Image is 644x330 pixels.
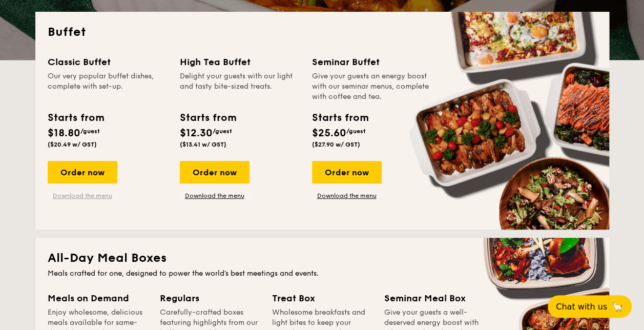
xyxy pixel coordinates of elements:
span: $12.30 [180,127,213,139]
span: 🦙 [611,301,624,313]
div: Our very popular buffet dishes, complete with set-up. [48,71,168,102]
h2: All-Day Meal Boxes [48,250,597,266]
div: Starts from [312,110,368,126]
div: Order now [48,161,117,183]
div: Delight your guests with our light and tasty bite-sized treats. [180,71,300,102]
div: Meals on Demand [48,291,148,305]
div: Order now [180,161,250,183]
span: /guest [346,128,366,135]
span: ($27.90 w/ GST) [312,141,360,148]
div: High Tea Buffet [180,55,300,69]
div: Seminar Buffet [312,55,432,69]
span: /guest [213,128,232,135]
button: Chat with us🦙 [548,295,632,318]
div: Classic Buffet [48,55,168,69]
span: Chat with us [556,302,607,312]
div: Meals crafted for one, designed to power the world's best meetings and events. [48,269,597,279]
div: Seminar Meal Box [384,291,484,305]
div: Regulars [160,291,260,305]
div: Order now [312,161,382,183]
span: $18.80 [48,127,80,139]
a: Download the menu [180,192,250,200]
h2: Buffet [48,24,597,40]
span: $25.60 [312,127,346,139]
div: Treat Box [272,291,372,305]
a: Download the menu [312,192,382,200]
span: ($13.41 w/ GST) [180,141,226,148]
div: Starts from [48,110,103,126]
div: Give your guests an energy boost with our seminar menus, complete with coffee and tea. [312,71,432,102]
div: Starts from [180,110,236,126]
span: /guest [80,128,100,135]
span: ($20.49 w/ GST) [48,141,97,148]
a: Download the menu [48,192,117,200]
